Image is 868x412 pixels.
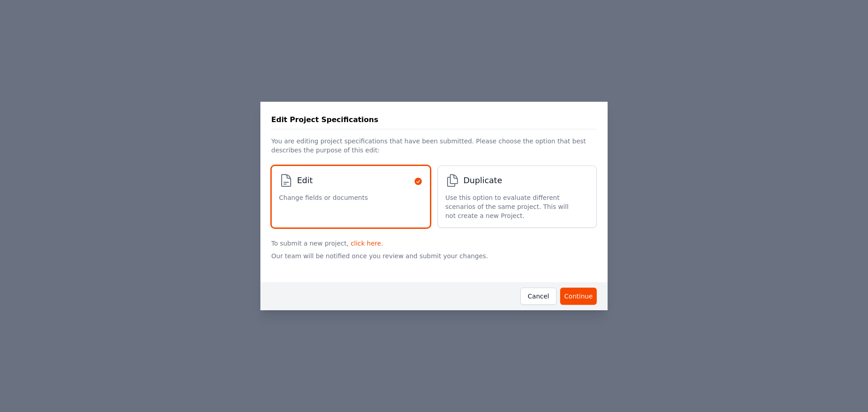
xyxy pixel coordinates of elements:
[297,174,313,187] span: Edit
[351,240,381,247] a: click here
[520,288,557,305] button: Cancel
[463,174,502,187] span: Duplicate
[271,248,597,275] p: Our team will be notified once you review and submit your changes.
[271,235,597,248] p: To submit a new project, .
[445,193,580,220] span: Use this option to evaluate different scenarios of the same project. This will not create a new P...
[279,193,368,202] span: Change fields or documents
[271,114,378,125] h3: Edit Project Specifications
[560,288,597,305] button: Continue
[271,129,597,158] p: You are editing project specifications that have been submitted. Please choose the option that be...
